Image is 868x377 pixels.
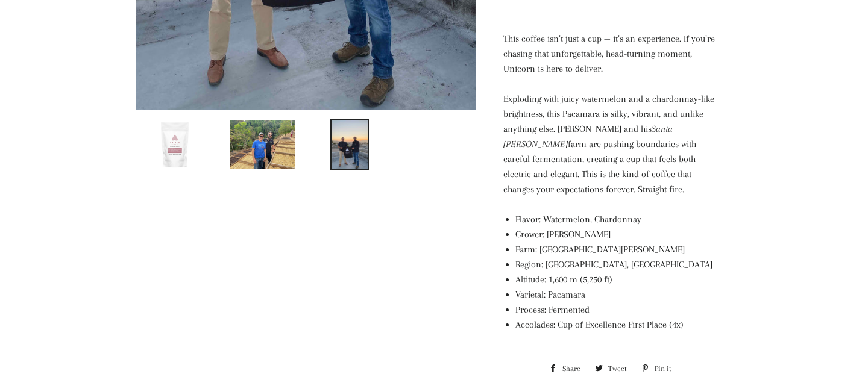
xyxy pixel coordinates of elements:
[503,93,714,195] span: Exploding with juicy watermelon and a chardonnay-like brightness, this Pacamara is silky, vibrant...
[515,274,612,285] span: Altitude: 1,600 m (5,250 ft)
[503,33,715,74] span: This coffee isn’t just a cup — it’s an experience. If you’re chasing that unforgettable, head-tur...
[160,119,190,170] img: El Salvador Unicorn – Pacamara Fermented (Chalatenango, El Salvador)
[330,119,370,170] img: El Salvador Unicorn – Pacamara Fermented (Chalatenango, El Salvador)
[515,319,684,330] span: Accolades: Cup of Excellence First Place (4x)
[515,289,585,300] span: Varietal: Pacamara
[515,244,685,255] span: Farm: [GEOGRAPHIC_DATA][PERSON_NAME]
[515,259,712,270] span: Region: [GEOGRAPHIC_DATA], [GEOGRAPHIC_DATA]
[503,123,673,149] i: Santa [PERSON_NAME]
[515,304,590,315] span: Process: Fermented
[228,119,296,170] img: El Salvador Unicorn – Pacamara Fermented (Chalatenango, El Salvador)
[515,229,611,240] span: Grower: [PERSON_NAME]
[515,214,641,225] span: Flavor: Watermelon, Chardonnay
